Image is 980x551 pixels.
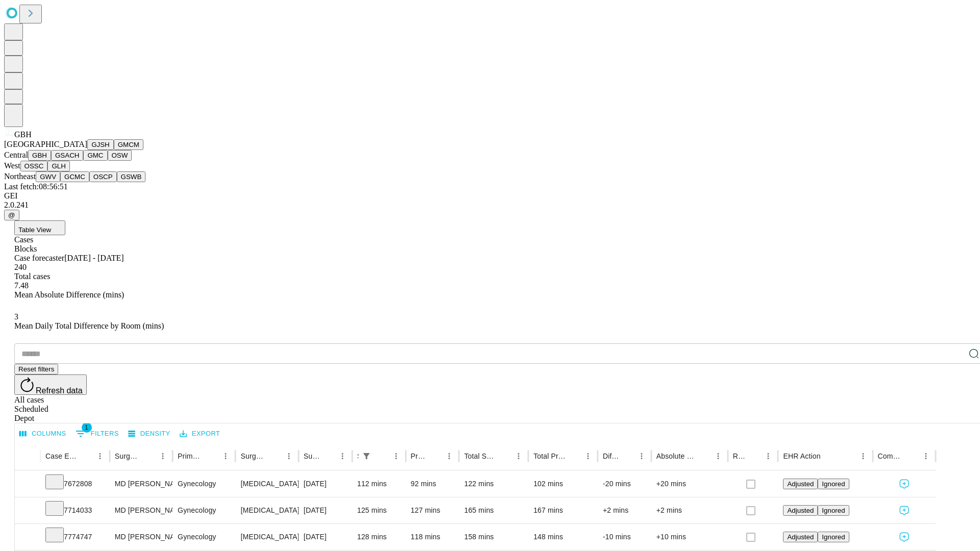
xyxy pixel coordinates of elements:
[497,449,511,463] button: Sort
[18,226,51,234] span: Table View
[115,497,167,523] div: MD [PERSON_NAME] [PERSON_NAME]
[178,471,230,497] div: Gynecology
[304,471,347,497] div: [DATE]
[4,210,19,220] button: @
[115,452,140,460] div: Surgeon Name
[93,449,107,463] button: Menu
[464,471,523,497] div: 122 mins
[4,191,976,201] div: GEI
[733,452,746,460] div: Resolved in EHR
[79,449,93,463] button: Sort
[304,497,347,523] div: [DATE]
[357,524,401,550] div: 128 mins
[533,452,566,460] div: Total Predicted Duration
[656,471,723,497] div: +20 mins
[304,524,347,550] div: [DATE]
[787,507,814,514] span: Adjusted
[45,497,105,523] div: 7714033
[697,449,711,463] button: Sort
[20,475,35,493] button: Expand
[87,139,114,150] button: GJSH
[14,254,64,262] span: Case forecaster
[114,139,143,150] button: GMCM
[14,321,164,330] span: Mean Daily Total Difference by Room (mins)
[464,524,523,550] div: 158 mins
[36,386,83,395] span: Refresh data
[82,422,92,433] span: 1
[818,479,849,489] button: Ignored
[20,502,35,520] button: Expand
[4,151,28,159] span: Central
[108,150,132,161] button: OSW
[73,425,121,442] button: Show filters
[856,449,870,463] button: Menu
[282,449,296,463] button: Menu
[818,505,849,516] button: Ignored
[904,449,919,463] button: Sort
[567,449,581,463] button: Sort
[14,364,58,374] button: Reset filters
[14,263,27,271] span: 240
[783,532,818,542] button: Adjusted
[115,524,167,550] div: MD [PERSON_NAME] [PERSON_NAME]
[115,471,167,497] div: MD [PERSON_NAME] [PERSON_NAME]
[919,449,933,463] button: Menu
[178,452,203,460] div: Primary Service
[4,201,976,210] div: 2.0.241
[14,272,50,281] span: Total cases
[47,161,69,171] button: GLH
[357,497,401,523] div: 125 mins
[818,532,849,542] button: Ignored
[240,524,293,550] div: [MEDICAL_DATA] [MEDICAL_DATA] REMOVAL TUBES AND/OR OVARIES FOR UTERUS 250GM OR LESS
[533,497,593,523] div: 167 mins
[787,480,814,488] span: Adjusted
[240,452,266,460] div: Surgery Name
[141,449,156,463] button: Sort
[64,254,124,262] span: [DATE] - [DATE]
[14,281,29,290] span: 7.48
[533,524,593,550] div: 148 mins
[822,480,845,488] span: Ignored
[783,479,818,489] button: Adjusted
[218,449,233,463] button: Menu
[656,452,696,460] div: Absolute Difference
[51,150,83,161] button: GSACH
[783,505,818,516] button: Adjusted
[603,471,646,497] div: -20 mins
[411,471,454,497] div: 92 mins
[14,374,87,395] button: Refresh data
[747,449,761,463] button: Sort
[89,171,117,182] button: OSCP
[359,449,374,463] button: Show filters
[117,171,146,182] button: GSWB
[321,449,335,463] button: Sort
[428,449,442,463] button: Sort
[60,171,89,182] button: GCMC
[126,426,173,442] button: Density
[603,497,646,523] div: +2 mins
[787,533,814,541] span: Adjusted
[20,161,48,171] button: OSSC
[335,449,350,463] button: Menu
[464,452,496,460] div: Total Scheduled Duration
[656,497,723,523] div: +2 mins
[761,449,775,463] button: Menu
[45,471,105,497] div: 7672808
[14,130,32,139] span: GBH
[822,533,845,541] span: Ignored
[8,211,15,219] span: @
[603,452,619,460] div: Difference
[240,497,293,523] div: [MEDICAL_DATA] [MEDICAL_DATA] REMOVAL TUBES AND/OR OVARIES FOR UTERUS 250GM OR LESS
[411,524,454,550] div: 118 mins
[177,426,223,442] button: Export
[822,449,836,463] button: Sort
[464,497,523,523] div: 165 mins
[411,497,454,523] div: 127 mins
[20,529,35,546] button: Expand
[156,449,170,463] button: Menu
[533,471,593,497] div: 102 mins
[357,452,358,460] div: Scheduled In Room Duration
[204,449,218,463] button: Sort
[36,171,60,182] button: GWV
[178,497,230,523] div: Gynecology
